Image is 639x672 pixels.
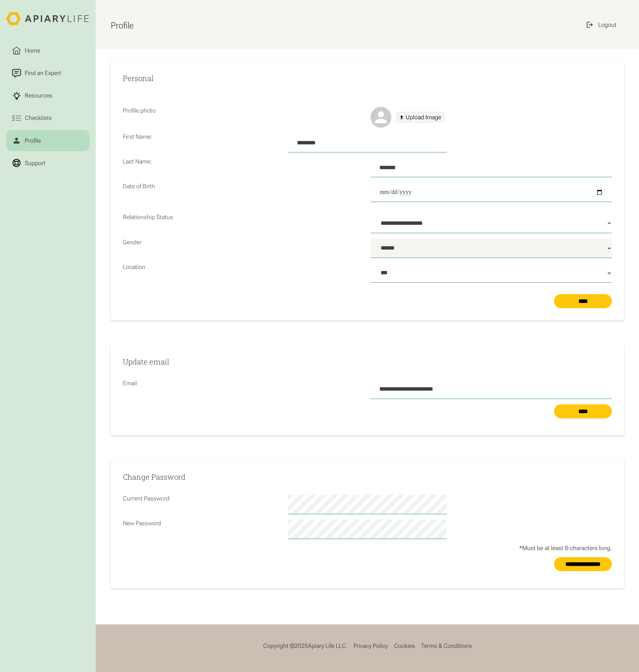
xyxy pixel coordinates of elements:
p: Email [123,380,365,399]
p: New Password [123,520,282,539]
a: Cookies [394,642,415,650]
p: First Name: [123,133,282,152]
a: Logout [579,14,624,36]
div: Home [23,46,42,55]
span: 2025 [295,642,308,649]
div: Checklists [23,114,53,123]
div: Support [23,158,47,167]
a: Upload Image [397,112,444,123]
div: Logout [596,20,618,29]
a: Support [6,152,90,174]
p: Relationship Status [123,213,365,233]
a: Privacy Policy [353,642,388,650]
a: Resources [6,85,90,106]
h1: Profile [111,20,134,31]
p: Last Name: [123,158,365,177]
div: Resources [23,91,54,100]
a: Terms & Conditions [421,642,472,650]
a: Find an Expert [6,63,90,84]
p: Location [123,263,365,289]
p: Current Password [123,495,282,514]
p: Date of Birth [123,183,365,208]
a: Profile [6,130,90,151]
div: Upload Image [406,113,441,122]
form: Profile Form [123,133,612,308]
p: Profile photo [123,107,365,128]
div: *Must be at least 8-characters long. [519,544,612,552]
h2: Change Password [123,471,612,483]
div: Copyright © Apiary Life LLC. [263,642,347,650]
div: Find an Expert [23,69,63,78]
form: Email Form [123,495,612,572]
div: Profile [23,136,42,145]
form: Email Form [123,380,612,418]
h2: Update email [123,356,612,367]
h2: Personal [123,73,365,84]
a: Checklists [6,108,90,129]
p: Gender [123,239,365,258]
a: Home [6,40,90,61]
